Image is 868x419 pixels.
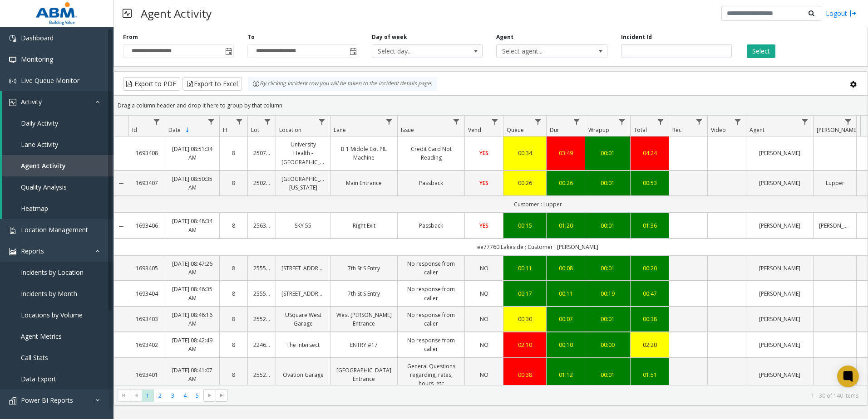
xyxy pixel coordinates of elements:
a: Lane Activity [2,134,113,155]
div: 00:20 [636,264,663,273]
span: YES [479,179,488,187]
a: 22460005 [253,341,270,349]
a: 00:01 [591,315,625,323]
a: 00:15 [509,221,541,230]
a: 00:47 [636,289,663,298]
a: Collapse Details [114,180,128,187]
a: 00:01 [591,370,625,379]
a: 8 [225,264,242,273]
span: Location Management [21,225,88,234]
a: 01:51 [636,370,663,379]
a: 00:17 [509,289,541,298]
a: 8 [225,149,242,157]
span: YES [479,222,488,229]
a: NO [470,370,498,379]
a: 1693405 [134,264,159,273]
a: YES [470,179,498,187]
a: 1693401 [134,370,159,379]
a: [GEOGRAPHIC_DATA] Entrance [336,366,392,383]
span: NO [480,264,488,272]
a: Passback [403,179,459,187]
a: [STREET_ADDRESS] [281,289,325,298]
div: 01:12 [552,370,579,379]
span: Daily Activity [21,119,58,127]
div: By clicking Incident row you will be taken to the incident details page. [248,77,437,91]
span: Reports [21,247,44,255]
a: Daily Activity [2,112,113,134]
a: [DATE] 08:42:49 AM [171,336,214,353]
div: 00:10 [552,341,579,349]
div: Data table [114,116,868,385]
a: 8 [225,315,242,323]
span: Activity [21,97,42,106]
span: Location [279,126,301,134]
span: Go to the next page [206,392,213,399]
a: 04:24 [636,149,663,157]
a: [GEOGRAPHIC_DATA][US_STATE] [281,175,325,192]
img: infoIcon.svg [252,80,260,88]
span: YES [479,149,488,157]
span: Rec. [672,126,683,134]
label: To [247,33,255,41]
a: Rec. Filter Menu [693,116,705,128]
a: 25070847 [253,149,270,157]
a: 00:30 [509,315,541,323]
a: [DATE] 08:50:35 AM [171,175,214,192]
a: [PERSON_NAME] [752,315,808,323]
span: Dashboard [21,34,54,42]
a: [PERSON_NAME] [752,221,808,230]
div: 00:34 [509,149,541,157]
span: Id [132,126,137,134]
a: No response from caller [403,336,459,353]
a: 00:26 [552,179,579,187]
a: Lupper [819,179,851,187]
a: 25550063 [253,264,270,273]
a: [PERSON_NAME] [752,149,808,157]
img: 'icon' [9,248,16,255]
a: NO [470,289,498,298]
a: YES [470,149,498,157]
div: 03:49 [552,149,579,157]
label: From [123,33,138,41]
a: Main Entrance [336,179,392,187]
span: Dur [550,126,559,134]
span: Issue [401,126,414,134]
span: Go to the last page [218,392,226,399]
a: Heatmap [2,198,113,219]
span: Incidents by Location [21,268,84,277]
span: Page 3 [167,390,179,402]
label: Incident Id [621,33,652,41]
a: NO [470,264,498,273]
a: 8 [225,341,242,349]
div: 01:20 [552,221,579,230]
div: 00:11 [509,264,541,273]
span: Lane [334,126,346,134]
h3: Agent Activity [136,2,216,24]
a: 02:20 [636,341,663,349]
a: [DATE] 08:48:34 AM [171,217,214,234]
a: 25631851 [253,221,270,230]
a: 01:36 [636,221,663,230]
a: 00:00 [591,341,625,349]
a: 00:01 [591,221,625,230]
img: pageIcon [123,2,132,24]
a: 00:38 [636,315,663,323]
span: Queue [507,126,524,134]
a: [DATE] 08:46:35 AM [171,285,214,302]
a: 00:53 [636,179,663,187]
span: Date [168,126,181,134]
a: YES [470,221,498,230]
button: Export to Excel [182,77,242,91]
span: Go to the last page [216,389,228,402]
a: Vend Filter Menu [489,116,501,128]
span: Incidents by Month [21,289,77,298]
a: NO [470,315,498,323]
a: Collapse Details [114,223,128,230]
